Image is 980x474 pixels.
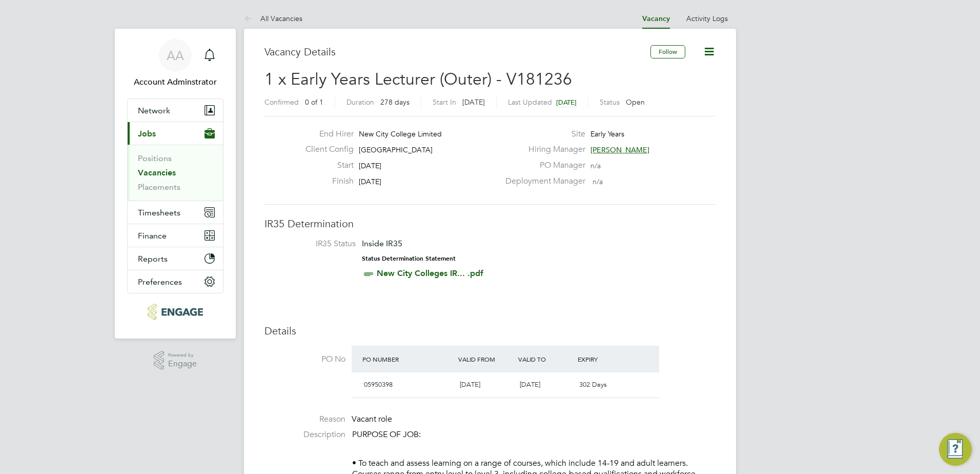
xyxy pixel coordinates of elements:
img: protocol-logo-retina.png [148,304,202,320]
span: [DATE] [556,98,577,107]
span: [DATE] [462,97,485,107]
label: Reason [264,414,345,425]
span: Inside IR35 [362,239,402,248]
button: Reports [128,247,223,270]
h3: Vacancy Details [264,45,650,58]
nav: Main navigation [115,29,236,339]
label: Client Config [297,144,354,155]
a: AAAccount Adminstrator [127,39,223,88]
div: Expiry [575,350,635,368]
span: 302 Days [579,380,607,389]
label: Start [297,160,354,171]
span: Network [138,106,170,115]
span: 05950398 [364,380,393,389]
label: Finish [297,176,354,187]
a: Placements [138,182,180,192]
strong: Status Determination Statement [362,255,456,262]
span: [DATE] [460,380,480,389]
span: Account Adminstrator [127,76,223,88]
a: Powered byEngage [154,351,197,370]
a: All Vacancies [244,14,302,23]
span: Vacant role [352,414,392,424]
span: Finance [138,231,167,241]
label: IR35 Status [275,239,356,249]
div: Valid To [516,350,576,368]
button: Engage Resource Center [939,433,972,466]
span: [PERSON_NAME] [590,145,649,154]
h3: IR35 Determination [264,217,716,230]
label: Status [600,97,620,107]
a: Vacancy [642,14,670,23]
button: Finance [128,224,223,247]
span: [GEOGRAPHIC_DATA] [359,145,433,154]
label: PO No [264,354,345,365]
a: New City Colleges IR... .pdf [377,268,483,278]
span: Early Years [590,129,624,139]
div: Jobs [128,145,223,201]
span: Open [626,97,645,107]
a: Activity Logs [686,14,728,23]
div: Valid From [456,350,516,368]
h3: Details [264,324,716,338]
div: PO Number [360,350,456,368]
label: Hiring Manager [499,144,585,155]
span: n/a [590,161,601,170]
label: Deployment Manager [499,176,585,187]
label: Last Updated [508,97,552,107]
label: Description [264,429,345,440]
span: Preferences [138,277,182,287]
span: 0 of 1 [305,97,323,107]
p: PURPOSE OF JOB: [352,429,716,440]
label: Start In [433,97,456,107]
label: Duration [346,97,374,107]
span: Engage [168,360,197,368]
label: PO Manager [499,160,585,171]
button: Jobs [128,122,223,145]
span: Powered by [168,351,197,360]
button: Timesheets [128,201,223,224]
label: Confirmed [264,97,299,107]
span: [DATE] [359,177,381,186]
span: n/a [593,177,603,186]
span: Reports [138,254,168,264]
span: New City College Limited [359,129,442,139]
span: AA [167,49,184,62]
a: Go to home page [127,304,223,320]
button: Network [128,99,223,122]
a: Vacancies [138,168,176,177]
span: [DATE] [359,161,381,170]
span: Timesheets [138,208,180,218]
span: [DATE] [520,380,540,389]
a: Positions [138,153,172,163]
label: Site [499,129,585,140]
label: End Hirer [297,129,354,140]
span: Jobs [138,129,156,139]
button: Follow [650,45,685,58]
span: 278 days [380,97,410,107]
button: Preferences [128,270,223,293]
span: 1 x Early Years Lecturer (Outer) - V181236 [264,69,572,89]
